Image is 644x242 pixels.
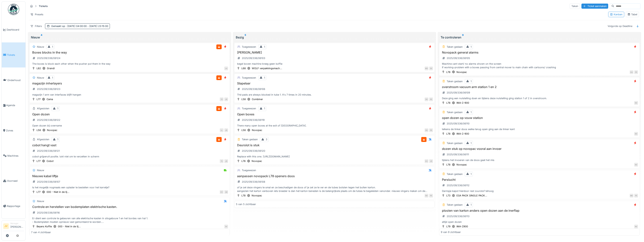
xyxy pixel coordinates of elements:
[2,194,25,219] a: Rapportage
[425,128,428,132] div: CK
[47,190,69,194] div: 000 - Niet in de lij...
[441,116,638,120] h3: open dozen op vouw station
[429,194,433,198] div: PS
[31,186,228,189] div: Is het mogelijk nogmaals een oplader te bestellen voor het karretje?
[630,194,633,198] div: MG
[236,113,433,116] h3: Open boxes
[224,128,228,132] div: JD
[471,172,472,176] div: 1
[224,159,228,163] div: JD
[236,155,433,158] div: Replace with this one. [URL][DOMAIN_NAME]
[37,97,41,101] div: L77
[252,194,262,197] div: Novopac
[31,217,228,224] div: Er dient een controle te gebeuren van alle elektrische kasten in silogebouw 1 en het bordes van h...
[7,179,24,183] span: Voorraad
[2,118,25,143] a: Zones
[441,35,638,40] div: Te controleren
[57,138,58,141] div: 1
[471,203,472,207] div: 1
[456,163,467,166] div: Novopac
[51,24,108,28] div: Gemaakt op
[447,141,463,145] div: Taken gedaan
[252,97,263,101] div: Combiner
[264,107,265,110] div: 1
[31,230,51,234] div: 7 van 4 zichtbaar
[446,194,450,197] div: L73
[447,203,463,207] div: Taken gedaan
[236,186,433,193] div: of je zet deze vingers te smal en ze beschadigen de doos of je zet ze te ver en de tubes botsten ...
[31,93,228,96] div: magazijn 1 arm van interfaces blijft hangen
[570,3,580,9] div: Taken
[37,56,60,60] div: 2025/09/336/06124
[37,107,49,110] div: Afgesloten
[447,172,463,176] div: Taken gedaan
[634,132,638,136] div: NV
[37,211,60,214] div: 2025/09/336/06116
[634,194,638,198] div: PS
[252,67,282,70] div: WOLF verpakkingsmach...
[31,155,228,158] div: cobot grijperuit positie. lukt niet om te verzetten in scherm
[429,97,433,101] div: PS
[456,132,469,136] div: IMA C-900
[264,45,265,49] div: 1
[441,127,638,131] div: telkens de linker doos welke terug open ging aan de linker kant
[220,159,224,163] div: TC
[37,199,44,203] div: Nieuw
[37,159,41,163] div: L77
[242,168,256,172] div: Toegewezen
[3,222,24,231] a: JV Manager[PERSON_NAME]
[447,184,469,187] div: 2025/09/336/06112
[425,97,428,101] div: CK
[37,168,44,172] div: Nieuw
[65,25,108,28] span: : [DATE] 04:00:00 - [DATE] 23:15:00
[236,35,433,40] div: Bezig
[441,147,638,151] h3: dozen stuk op novopac vooral aan invoer
[37,180,60,184] div: 2025/09/336/06107
[37,149,60,153] div: 2025/09/336/06121
[47,128,57,132] div: Novopac
[224,225,228,228] div: SV
[447,153,469,156] div: 2025/09/336/06111
[242,56,265,60] div: 2025/09/336/06103
[242,87,265,91] div: 2025/09/336/06106
[37,118,60,122] div: 2025/09/336/06122
[2,67,25,93] a: Onderhoud
[31,143,228,147] h3: cobot hangt vast
[634,163,638,167] div: NV
[252,128,262,132] div: Novopac
[29,23,44,29] div: Filters
[7,204,24,208] span: Rapportage
[220,97,224,101] div: TC
[471,80,472,83] div: 1
[630,70,633,74] div: KA
[441,62,638,69] div: Machine cant start/ no alarms shown on the screen If working-problem with a boxes passing from ce...
[471,45,472,49] div: 1
[242,138,258,141] div: Taken gedaan
[47,67,55,70] div: Grandi
[224,97,228,101] div: JD
[31,82,228,85] h3: magazijn inherlayers
[429,159,433,163] div: JD
[37,87,60,91] div: 2025/09/336/06123
[242,149,265,153] div: 2025/09/336/06120
[606,23,634,29] div: Volgorde op Deadline
[241,194,246,197] div: L78
[37,225,52,228] div: Beyers Koffie
[456,101,469,105] div: IMA C-900
[7,53,24,57] span: Tickets
[425,159,428,163] div: KV
[447,214,469,218] div: 2025/09/336/06113
[447,91,470,94] div: 2025/09/336/06109
[252,159,262,163] div: Novopac
[31,124,228,127] div: Open dozen bij overname
[610,13,623,16] div: Kanban
[242,107,256,110] div: Toegewezen
[634,70,638,74] div: PS
[462,35,464,40] sup: 9
[2,143,25,168] a: Machines
[447,122,469,125] div: 2025/09/336/06110
[220,190,224,194] div: KV
[441,178,638,181] h3: Perslucht
[441,85,638,89] h3: overstroom vacuum arm station 1 en 2
[236,62,433,66] div: kegel boven machine kreeg geen koffie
